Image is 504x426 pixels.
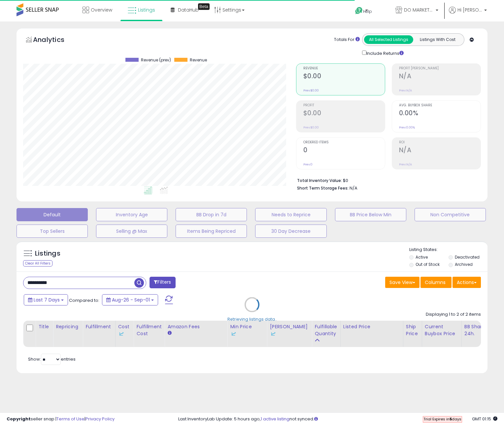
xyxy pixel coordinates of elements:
[138,7,155,13] span: Listings
[357,49,412,57] div: Include Returns
[363,9,372,14] span: Help
[399,89,412,92] small: Prev: N/A
[297,176,476,184] li: $0
[364,35,413,44] button: All Selected Listings
[198,3,210,10] div: Tooltip anchor
[255,208,326,221] button: Needs to Reprice
[399,72,481,81] h2: N/A
[449,7,487,21] a: Hi [PERSON_NAME]
[17,225,88,238] button: Top Sellers
[303,146,385,155] h2: 0
[303,109,385,118] h2: $0.00
[190,58,207,62] span: Revenue
[399,125,415,129] small: Prev: 0.00%
[227,316,277,322] div: Retrieving listings data..
[303,141,385,144] span: Ordered Items
[303,104,385,107] span: Profit
[255,225,326,238] button: 30 Day Decrease
[303,89,319,92] small: Prev: $0.00
[350,185,357,191] span: N/A
[96,208,167,221] button: Inventory Age
[33,35,77,46] h5: Analytics
[297,178,342,183] b: Total Inventory Value:
[17,208,88,221] button: Default
[178,7,199,13] span: DataHub
[96,225,167,238] button: Selling @ Max
[399,104,481,107] span: Avg. Buybox Share
[413,35,462,44] button: Listings With Cost
[91,7,112,13] span: Overview
[303,72,385,81] h2: $0.00
[404,7,434,13] span: DO MARKETPLACE LLC
[399,67,481,70] span: Profit [PERSON_NAME]
[355,7,363,15] i: Get Help
[399,141,481,144] span: ROI
[399,162,412,166] small: Prev: N/A
[303,125,319,129] small: Prev: $0.00
[141,58,171,62] span: Revenue (prev)
[176,225,247,238] button: Items Being Repriced
[334,37,360,43] div: Totals For
[399,146,481,155] h2: N/A
[415,208,486,221] button: Non Competitive
[297,185,349,191] b: Short Term Storage Fees:
[399,109,481,118] h2: 0.00%
[303,162,313,166] small: Prev: 0
[176,208,247,221] button: BB Drop in 7d
[457,7,482,13] span: Hi [PERSON_NAME]
[303,67,385,70] span: Revenue
[350,2,385,21] a: Help
[335,208,406,221] button: BB Price Below Min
